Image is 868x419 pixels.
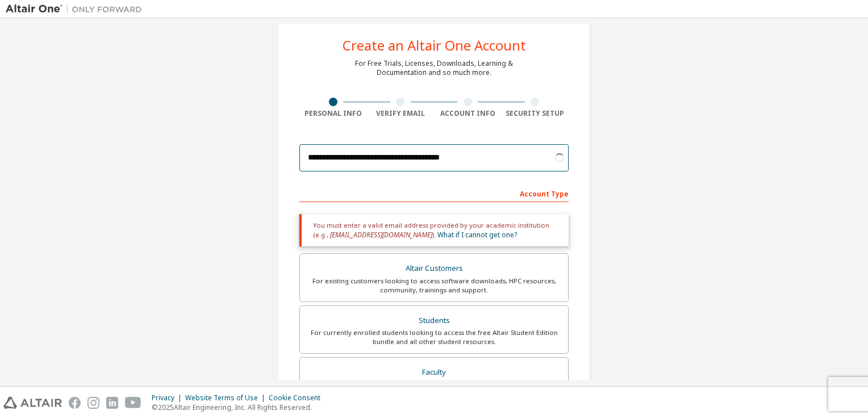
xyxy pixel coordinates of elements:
[307,313,561,329] div: Students
[437,230,517,240] a: What if I cannot get one?
[299,109,367,118] div: Personal Info
[269,393,327,403] div: Cookie Consent
[307,261,561,276] div: Altair Customers
[152,393,185,403] div: Privacy
[69,397,81,409] img: facebook.svg
[502,109,569,118] div: Security Setup
[330,230,432,240] span: [EMAIL_ADDRESS][DOMAIN_NAME]
[307,276,561,295] div: For existing customers looking to access software downloads, HPC resources, community, trainings ...
[355,59,513,77] div: For Free Trials, Licenses, Downloads, Learning & Documentation and so much more.
[87,397,99,409] img: instagram.svg
[152,403,327,412] p: © 2025 Altair Engineering, Inc. All Rights Reserved.
[434,109,502,118] div: Account Info
[299,184,569,202] div: Account Type
[6,3,148,15] img: Altair One
[106,397,118,409] img: linkedin.svg
[185,393,269,403] div: Website Terms of Use
[3,397,62,409] img: altair_logo.svg
[343,39,526,52] div: Create an Altair One Account
[125,397,141,409] img: youtube.svg
[307,364,561,380] div: Faculty
[367,109,435,118] div: Verify Email
[307,328,561,346] div: For currently enrolled students looking to access the free Altair Student Edition bundle and all ...
[299,214,569,246] div: You must enter a valid email address provided by your academic institution (e.g., ).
